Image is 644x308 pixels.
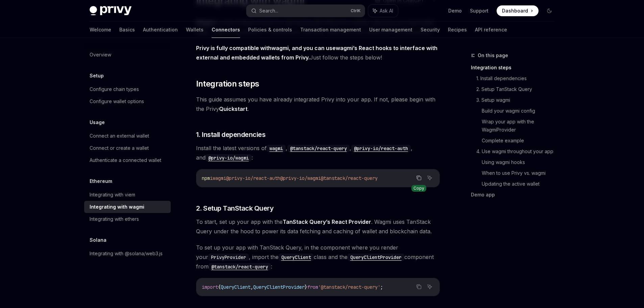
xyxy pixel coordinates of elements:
span: { [218,284,221,290]
code: wagmi [267,145,286,152]
a: Security [421,22,440,38]
div: Search... [259,7,278,15]
div: Integrating with wagmi [90,203,144,211]
a: Integrating with viem [84,189,171,201]
span: QueryClient [221,284,251,290]
a: Connect an external wallet [84,130,171,142]
a: Build your wagmi config [482,105,560,116]
a: Integrating with ethers [84,213,171,225]
button: Ask AI [425,173,434,182]
span: npm [202,175,210,181]
strong: Privy is fully compatible with , and you can use ’s React hooks to interface with external and em... [196,45,437,61]
a: Authenticate a connected wallet [84,154,171,166]
a: Quickstart [219,105,247,113]
span: Integration steps [196,78,259,89]
a: 1. Install dependencies [476,73,560,84]
div: Connect an external wallet [90,132,149,140]
a: 3. Setup wagmi [476,95,560,105]
div: Authenticate a connected wallet [90,156,161,164]
button: Copy the contents from the code block [414,173,423,182]
div: Copy [411,185,426,192]
a: Demo [448,7,462,14]
button: Search...CtrlK [246,5,365,17]
a: Complete example [482,135,560,146]
a: Configure wallet options [84,95,171,108]
a: Recipes [448,22,467,38]
span: @privy-io/wagmi [280,175,321,181]
div: Configure chain types [90,85,139,93]
div: Integrating with viem [90,191,135,199]
img: dark logo [90,6,132,16]
a: Using wagmi hooks [482,157,560,168]
button: Ask AI [368,5,398,17]
code: @tanstack/react-query [209,263,271,270]
a: Integration steps [471,62,560,73]
a: TanStack Query’s React Provider [283,218,371,226]
h5: Ethereum [90,177,112,185]
a: Connectors [212,22,240,38]
a: QueryClientProvider [348,254,404,260]
a: @tanstack/react-query [209,263,271,270]
a: QueryClient [279,254,314,260]
span: Dashboard [502,7,528,14]
span: i [210,175,213,181]
div: Configure wallet options [90,97,144,105]
a: wagmi [336,45,353,52]
span: Just follow the steps below! [196,43,440,62]
span: wagmi [213,175,226,181]
span: 1. Install dependencies [196,130,266,139]
a: Welcome [90,22,111,38]
span: @tanstack/react-query [321,175,378,181]
code: QueryClient [279,254,314,261]
code: @privy-io/wagmi [206,154,252,162]
code: QueryClientProvider [348,254,404,261]
a: Authentication [143,22,178,38]
code: @privy-io/react-auth [351,145,411,152]
span: '@tanstack/react-query' [318,284,380,290]
div: Integrating with @solana/web3.js [90,250,163,258]
span: Ctrl K [351,8,361,14]
a: Updating the active wallet [482,179,560,189]
a: Demo app [471,189,560,200]
span: Ask AI [380,7,393,14]
a: Transaction management [300,22,361,38]
h5: Setup [90,72,104,80]
span: import [202,284,218,290]
a: Basics [119,22,135,38]
span: } [305,284,307,290]
span: Install the latest versions of , , , and : [196,143,440,162]
a: @privy-io/wagmi [206,154,252,161]
span: ; [380,284,383,290]
button: Ask AI [425,282,434,291]
a: User management [369,22,412,38]
a: Integrating with wagmi [84,201,171,213]
button: Toggle dark mode [544,5,555,16]
h5: Usage [90,118,105,126]
a: @tanstack/react-query [287,145,350,151]
span: @privy-io/react-auth [226,175,280,181]
a: API reference [475,22,507,38]
a: When to use Privy vs. wagmi [482,168,560,179]
span: To set up your app with TanStack Query, in the component where you render your , import the class... [196,243,440,271]
a: wagmi [267,145,286,151]
span: from [307,284,318,290]
a: Wrap your app with the WagmiProvider [482,116,560,135]
code: PrivyProvider [208,254,249,261]
div: Connect or create a wallet [90,144,149,152]
span: 2. Setup TanStack Query [196,204,274,213]
a: Configure chain types [84,83,171,95]
a: Wallets [186,22,204,38]
span: This guide assumes you have already integrated Privy into your app. If not, please begin with the... [196,95,440,114]
div: Integrating with ethers [90,215,139,223]
a: @privy-io/react-auth [351,145,411,151]
a: 2. Setup TanStack Query [476,84,560,95]
a: Policies & controls [248,22,292,38]
a: Connect or create a wallet [84,142,171,154]
span: QueryClientProvider [253,284,305,290]
a: 4. Use wagmi throughout your app [476,146,560,157]
span: To start, set up your app with the . Wagmi uses TanStack Query under the hood to power its data f... [196,217,440,236]
button: Copy the contents from the code block [414,282,423,291]
a: wagmi [271,45,289,52]
a: Integrating with @solana/web3.js [84,247,171,260]
code: @tanstack/react-query [287,145,350,152]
